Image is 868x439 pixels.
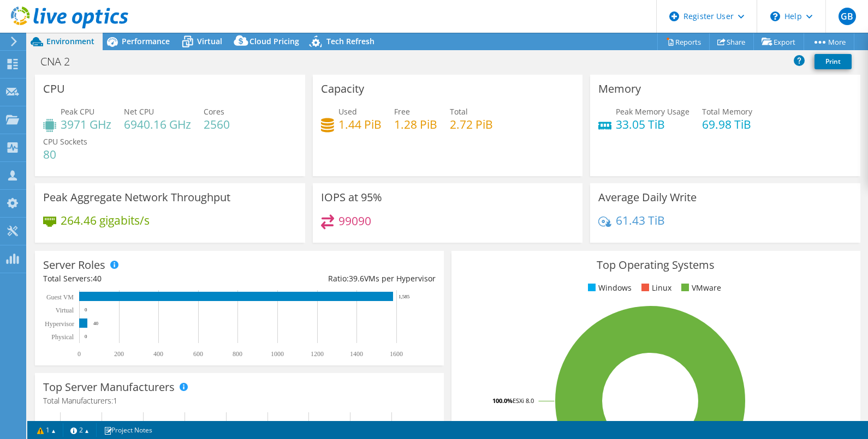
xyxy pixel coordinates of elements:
span: 39.6 [349,273,364,284]
a: Export [753,33,804,50]
span: Virtual [197,36,222,46]
h4: 3971 GHz [61,118,111,130]
h4: 80 [43,148,87,160]
h3: Server Roles [43,259,105,271]
span: Total [450,106,468,117]
text: 1000 [271,350,284,358]
tspan: 100.0% [492,396,513,405]
text: 0 [85,307,87,312]
div: Ratio: VMs per Hypervisor [239,273,435,285]
span: Net CPU [124,106,154,117]
span: Performance [122,36,170,46]
span: 40 [93,273,102,284]
h3: IOPS at 95% [321,191,382,203]
svg: \n [770,11,780,21]
text: 1,585 [399,294,410,299]
span: GB [839,8,856,25]
span: Peak CPU [61,106,94,117]
span: Tech Refresh [326,36,374,46]
text: 40 [93,321,99,326]
a: More [804,33,854,50]
h4: 2.72 PiB [450,118,493,130]
span: 1 [113,395,117,406]
text: Hypervisor [45,320,74,328]
h3: Memory [598,83,641,95]
h4: 1.44 PiB [338,118,382,130]
li: Windows [585,282,632,294]
text: 600 [193,350,203,358]
text: 0 [78,350,81,358]
h3: Capacity [321,83,364,95]
span: CPU Sockets [43,136,87,147]
text: 400 [153,350,163,358]
h4: 33.05 TiB [616,118,689,130]
a: Share [709,33,754,50]
h4: 99090 [338,215,371,227]
li: Linux [639,282,671,294]
a: Project Notes [96,423,160,437]
text: 0 [85,334,87,339]
text: 1200 [311,350,324,358]
text: Guest VM [46,293,74,301]
h3: Peak Aggregate Network Throughput [43,191,230,203]
span: Free [394,106,410,117]
span: Total Memory [702,106,752,117]
span: Environment [46,36,94,46]
text: 1400 [350,350,363,358]
div: Total Servers: [43,273,239,285]
h1: CNA 2 [35,56,87,68]
a: 1 [29,423,63,437]
h4: 2560 [204,118,230,130]
span: Peak Memory Usage [616,106,689,117]
h3: Top Server Manufacturers [43,381,175,393]
a: 2 [63,423,97,437]
h4: 6940.16 GHz [124,118,191,130]
text: 1600 [390,350,403,358]
h4: 1.28 PiB [394,118,437,130]
h3: Average Daily Write [598,191,697,203]
text: Physical [51,333,74,341]
h3: Top Operating Systems [460,259,852,271]
text: 200 [114,350,124,358]
h3: CPU [43,83,65,95]
h4: 61.43 TiB [616,214,665,226]
span: Cores [204,106,224,117]
span: Used [338,106,357,117]
h4: Total Manufacturers: [43,395,436,407]
span: Cloud Pricing [249,36,299,46]
text: 800 [233,350,242,358]
li: VMware [679,282,721,294]
tspan: ESXi 8.0 [513,396,534,405]
h4: 264.46 gigabits/s [61,214,150,226]
a: Reports [657,33,710,50]
a: Print [815,54,852,69]
text: Virtual [56,306,74,314]
h4: 69.98 TiB [702,118,752,130]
